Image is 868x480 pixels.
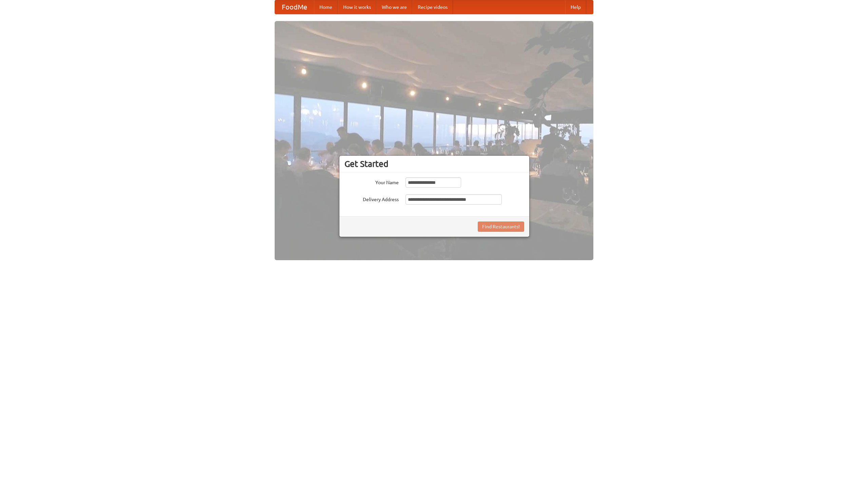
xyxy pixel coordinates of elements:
h3: Get Started [344,159,524,169]
a: FoodMe [275,0,314,14]
label: Delivery Address [344,194,399,203]
a: How it works [338,0,376,14]
a: Who we are [376,0,412,14]
label: Your Name [344,177,399,186]
a: Help [565,0,586,14]
a: Home [314,0,338,14]
a: Recipe videos [412,0,453,14]
button: Find Restaurants! [478,222,524,232]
